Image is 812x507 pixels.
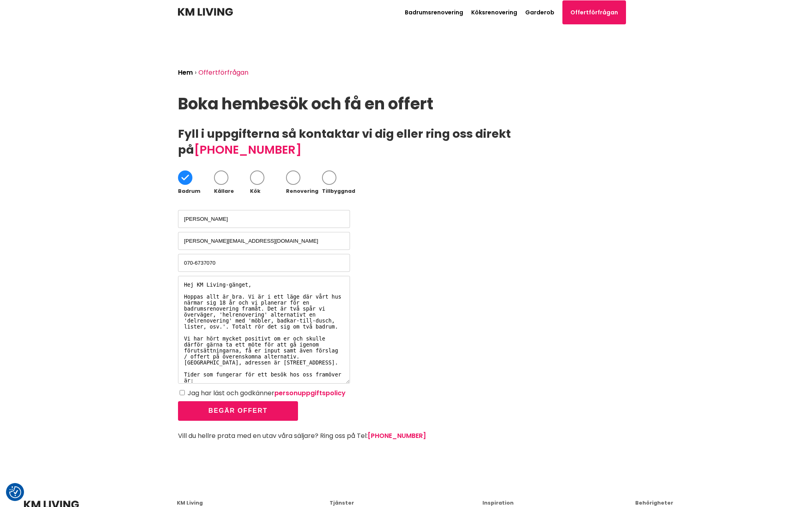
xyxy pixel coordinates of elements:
[214,189,250,194] div: Källare
[198,69,250,76] li: Offertförfrågan
[177,501,330,506] div: KM Living
[178,189,214,194] div: Badrum
[250,189,286,194] div: Kök
[274,388,346,398] a: personuppgiftspolicy
[9,486,21,498] img: Revisit consent button
[368,431,426,440] a: [PHONE_NUMBER]
[188,388,346,398] label: Jag har läst och godkänner
[178,401,298,421] button: Begär offert
[178,254,350,272] input: Telefon
[178,68,193,77] a: Hem
[405,8,463,16] a: Badrumsrenovering
[330,501,482,506] div: Tjänster
[635,501,788,506] div: Behörigheter
[178,232,350,250] input: E-post
[194,142,302,158] a: [PHONE_NUMBER]
[525,8,554,16] a: Garderob
[562,0,626,24] a: Offertförfrågan
[178,433,634,439] div: Vill du hellre prata med en utav våra säljare? Ring oss på Tel:
[178,126,634,158] h2: Fyll i uppgifterna så kontaktar vi dig eller ring oss direkt på
[482,501,635,506] div: Inspiration
[178,210,350,228] input: Namn
[195,69,198,76] li: ›
[178,8,233,16] img: KM Living
[322,189,358,194] div: Tillbyggnad
[471,8,517,16] a: Köksrenovering
[9,486,21,498] button: Samtyckesinställningar
[178,95,634,113] h1: Boka hembesök och få en offert
[286,189,322,194] div: Renovering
